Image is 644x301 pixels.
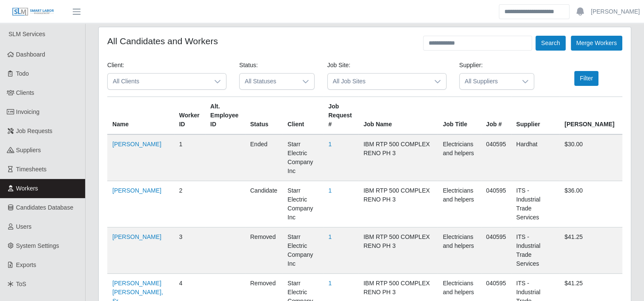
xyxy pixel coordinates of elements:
[174,227,205,274] td: 3
[240,74,297,89] span: All Statuses
[328,233,332,240] a: 1
[358,227,438,274] td: IBM RTP 500 COMPLEX RENO PH 3
[174,181,205,227] td: 2
[481,181,511,227] td: 040595
[16,108,40,115] span: Invoicing
[511,97,559,135] th: Supplier
[245,97,283,135] th: Status
[16,51,46,58] span: Dashboard
[481,227,511,274] td: 040595
[9,31,45,37] span: SLM Services
[174,134,205,181] td: 1
[438,134,481,181] td: Electricians and helpers
[16,223,32,230] span: Users
[358,97,438,135] th: Job Name
[358,181,438,227] td: IBM RTP 500 COMPLEX RENO PH 3
[107,36,218,46] h4: All Candidates and Workers
[574,71,598,86] button: Filter
[239,61,258,70] label: Status:
[559,134,622,181] td: $30.00
[438,227,481,274] td: Electricians and helpers
[559,227,622,274] td: $41.25
[283,134,323,181] td: Starr Electric Company Inc
[481,97,511,135] th: Job #
[559,97,622,135] th: [PERSON_NAME]
[108,74,209,89] span: All Clients
[16,242,59,249] span: System Settings
[16,89,34,96] span: Clients
[511,181,559,227] td: ITS - Industrial Trade Services
[245,181,283,227] td: candidate
[16,166,47,173] span: Timesheets
[591,7,640,16] a: [PERSON_NAME]
[16,281,26,287] span: ToS
[511,134,559,181] td: Hardhat
[107,97,174,135] th: Name
[283,227,323,274] td: Starr Electric Company Inc
[327,61,350,70] label: Job Site:
[16,261,36,268] span: Exports
[328,280,332,287] a: 1
[112,233,161,240] a: [PERSON_NAME]
[460,74,517,89] span: All Suppliers
[499,4,570,19] input: Search
[112,141,161,148] a: [PERSON_NAME]
[174,97,205,135] th: Worker ID
[283,97,323,135] th: Client
[328,187,332,194] a: 1
[438,97,481,135] th: Job Title
[16,70,29,77] span: Todo
[358,134,438,181] td: IBM RTP 500 COMPLEX RENO PH 3
[438,181,481,227] td: Electricians and helpers
[459,61,483,70] label: Supplier:
[16,147,41,153] span: Suppliers
[16,204,74,211] span: Candidates Database
[107,61,124,70] label: Client:
[16,128,53,134] span: Job Requests
[535,36,565,51] button: Search
[571,36,622,51] button: Merge Workers
[328,74,429,89] span: All Job Sites
[112,187,161,194] a: [PERSON_NAME]
[323,97,358,135] th: Job Request #
[245,227,283,274] td: removed
[283,181,323,227] td: Starr Electric Company Inc
[245,134,283,181] td: ended
[559,181,622,227] td: $36.00
[12,7,54,17] img: SLM Logo
[511,227,559,274] td: ITS - Industrial Trade Services
[481,134,511,181] td: 040595
[328,141,332,148] a: 1
[205,97,245,135] th: Alt. Employee ID
[16,185,38,192] span: Workers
